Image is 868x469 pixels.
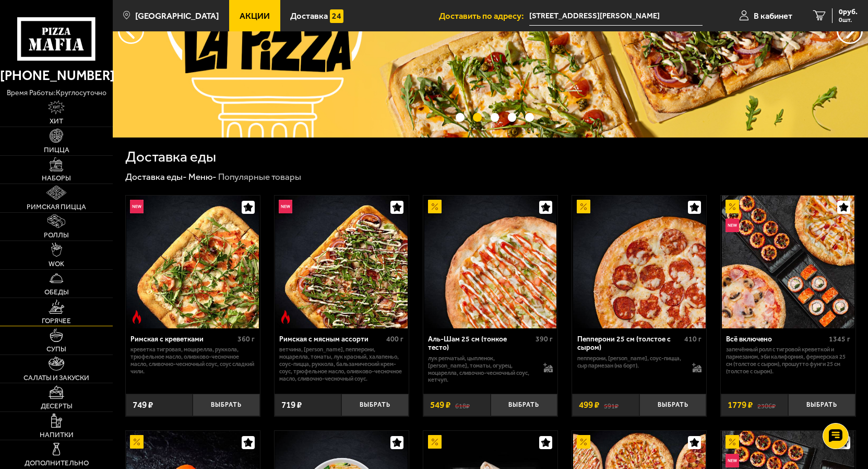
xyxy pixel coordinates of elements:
img: Акционный [577,435,590,449]
div: Аль-Шам 25 см (тонкое тесто) [428,335,532,352]
span: Хит [50,118,63,124]
s: 618 ₽ [455,401,470,409]
img: Всё включено [722,196,854,328]
a: НовинкаОстрое блюдоРимская с креветками [126,196,260,328]
img: Римская с креветками [126,196,259,328]
a: АкционныйАль-Шам 25 см (тонкое тесто) [423,196,557,328]
span: Салаты и закуски [23,374,89,381]
span: Обеды [44,289,69,295]
img: Акционный [726,200,739,213]
button: Выбрать [491,394,558,416]
span: 749 ₽ [133,401,153,409]
button: точки переключения [456,113,465,122]
span: [GEOGRAPHIC_DATA] [135,12,219,20]
s: 2306 ₽ [757,401,776,409]
h1: Доставка еды [125,150,216,164]
span: 719 ₽ [281,401,302,409]
button: Выбрать [341,394,409,416]
img: Акционный [428,435,442,449]
p: пепперони, [PERSON_NAME], соус-пицца, сыр пармезан (на борт). [577,355,683,370]
div: Популярные товары [218,171,301,183]
a: НовинкаОстрое блюдоРимская с мясным ассорти [275,196,409,328]
span: 390 г [536,335,553,344]
span: 360 г [237,335,255,344]
button: точки переключения [508,113,517,122]
span: В кабинет [754,12,792,20]
img: Акционный [130,435,144,449]
div: Всё включено [726,335,826,344]
span: Наборы [42,175,71,181]
img: Акционный [726,435,739,449]
img: Акционный [577,200,590,213]
span: WOK [49,260,64,267]
img: Пепперони 25 см (толстое с сыром) [573,196,706,328]
span: 1779 ₽ [728,401,753,409]
span: Супы [46,346,66,352]
span: Напитки [40,431,74,438]
img: 15daf4d41897b9f0e9f617042186c801.svg [330,9,343,23]
span: Пицца [44,146,69,153]
img: Острое блюдо [279,310,292,324]
span: Римская пицца [27,203,86,210]
img: Острое блюдо [130,310,144,324]
span: 0 руб. [839,8,858,16]
span: Десерты [41,403,73,409]
a: АкционныйНовинкаВсё включено [721,196,855,328]
span: 410 г [684,335,701,344]
span: Акции [240,12,270,20]
p: лук репчатый, цыпленок, [PERSON_NAME], томаты, огурец, моцарелла, сливочно-чесночный соус, кетчуп. [428,355,534,384]
button: Выбрать [639,394,707,416]
a: Меню- [188,171,217,182]
button: точки переключения [473,113,482,122]
span: 549 ₽ [430,401,450,409]
a: Доставка еды- [125,171,187,182]
a: АкционныйПепперони 25 см (толстое с сыром) [572,196,706,328]
button: точки переключения [491,113,500,122]
span: Горячее [42,317,71,324]
span: Доставка [290,12,328,20]
img: Новинка [130,200,144,213]
button: точки переключения [525,113,534,122]
img: Новинка [726,454,739,467]
div: Пепперони 25 см (толстое с сыром) [577,335,682,352]
div: Римская с мясным ассорти [279,335,384,344]
span: 0 шт. [839,17,858,23]
p: Запечённый ролл с тигровой креветкой и пармезаном, Эби Калифорния, Фермерская 25 см (толстое с сы... [726,346,850,375]
img: Новинка [279,200,292,213]
img: Новинка [726,219,739,232]
img: Акционный [428,200,442,213]
s: 591 ₽ [604,401,619,409]
button: Выбрать [193,394,260,416]
span: Дополнительно [25,460,89,466]
span: 1345 г [829,335,850,344]
span: 400 г [386,335,403,344]
div: Римская с креветками [130,335,235,344]
span: Доставить по адресу: [439,12,529,20]
img: Аль-Шам 25 см (тонкое тесто) [424,196,557,328]
p: ветчина, [PERSON_NAME], пепперони, моцарелла, томаты, лук красный, халапеньо, соус-пицца, руккола... [279,346,403,382]
input: Ваш адрес доставки [529,6,703,26]
img: Римская с мясным ассорти [275,196,408,328]
span: Роллы [44,232,69,238]
button: Выбрать [788,394,855,416]
span: 499 ₽ [579,401,599,409]
p: креветка тигровая, моцарелла, руккола, трюфельное масло, оливково-чесночное масло, сливочно-чесно... [130,346,255,375]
